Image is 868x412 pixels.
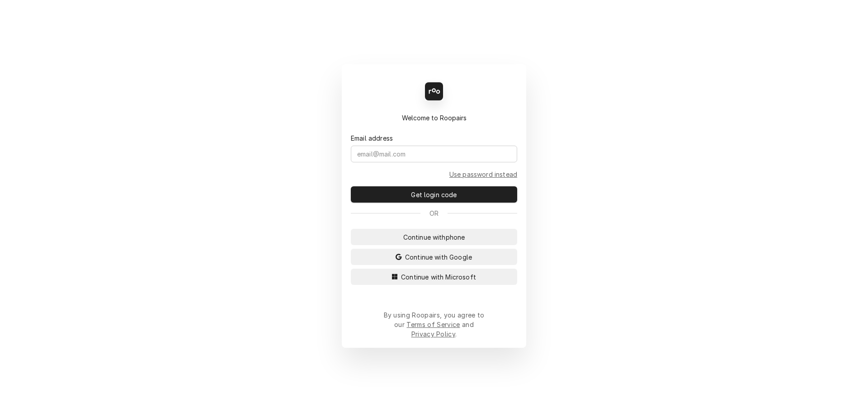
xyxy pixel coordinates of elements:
button: Continue with Microsoft [351,269,517,285]
span: Continue with Google [403,252,474,262]
button: Continue with Google [351,249,517,265]
div: Or [351,208,517,218]
a: Privacy Policy [411,330,455,338]
a: Terms of Service [406,321,460,328]
span: Continue with Microsoft [399,272,478,282]
button: Continue withphone [351,229,517,245]
div: Welcome to Roopairs [351,113,517,123]
span: Get login code [409,190,458,199]
button: Get login code [351,186,517,203]
label: Email address [351,133,393,143]
a: Go to Email and password form [449,170,517,179]
div: By using Roopairs, you agree to our and . [383,310,485,339]
input: email@mail.com [351,146,517,162]
span: Continue with phone [401,232,467,242]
